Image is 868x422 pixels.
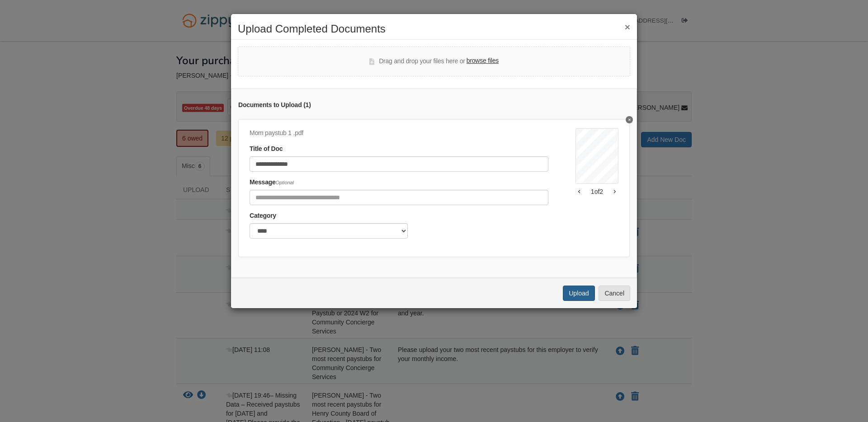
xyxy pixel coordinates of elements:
div: Mom paystub 1 .pdf [250,128,548,138]
span: Optional [276,180,294,185]
button: × [625,22,630,32]
h2: Upload Completed Documents [238,23,630,35]
input: Include any comments on this document [250,190,548,205]
button: Cancel [599,286,630,301]
div: Documents to Upload ( 1 ) [238,100,630,110]
input: Document Title [250,156,548,172]
button: Delete Mom paystub 1 [626,116,633,123]
div: 1 of 2 [576,187,618,196]
label: Message [250,178,294,188]
button: Upload [563,286,594,301]
select: Category [250,223,408,239]
label: browse files [467,56,499,66]
div: Drag and drop your files here or [369,56,499,67]
label: Category [250,211,276,221]
label: Title of Doc [250,144,283,154]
